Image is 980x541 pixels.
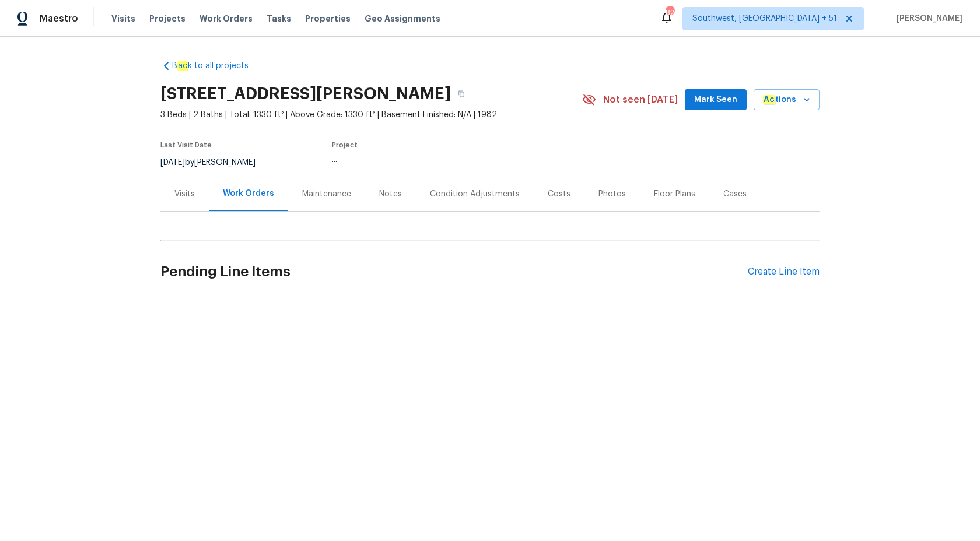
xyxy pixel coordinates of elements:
[160,88,451,100] h2: [STREET_ADDRESS][PERSON_NAME]
[666,7,674,19] div: 828
[160,109,582,121] span: 3 Beds | 2 Baths | Total: 1330 ft² | Above Grade: 1330 ft² | Basement Finished: N/A | 1982
[177,61,188,71] em: ac
[302,188,351,200] div: Maintenance
[305,13,351,24] span: Properties
[451,83,472,104] button: Copy Address
[754,89,820,111] button: Actions
[430,188,520,200] div: Condition Adjustments
[267,15,291,23] span: Tasks
[365,13,440,24] span: Geo Assignments
[598,188,626,200] div: Photos
[160,142,212,149] span: Last Visit Date
[685,89,747,111] button: Mark Seen
[172,60,249,72] span: B k to all projects
[40,13,78,24] span: Maestro
[160,156,269,170] div: by [PERSON_NAME]
[160,159,185,167] span: [DATE]
[723,188,747,200] div: Cases
[892,13,963,24] span: [PERSON_NAME]
[160,60,272,72] a: Back to all projects
[548,188,570,200] div: Costs
[111,13,135,24] span: Visits
[174,188,195,200] div: Visits
[332,156,556,164] div: ...
[332,142,358,149] span: Project
[748,266,820,277] div: Create Line Item
[379,188,402,200] div: Notes
[223,188,274,199] div: Work Orders
[763,95,775,104] em: Ac
[199,13,253,24] span: Work Orders
[160,245,748,299] h2: Pending Line Items
[694,93,737,107] span: Mark Seen
[763,93,796,107] span: tions
[692,13,837,24] span: Southwest, [GEOGRAPHIC_DATA] + 51
[149,13,185,24] span: Projects
[654,188,695,200] div: Floor Plans
[603,94,678,106] span: Not seen [DATE]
